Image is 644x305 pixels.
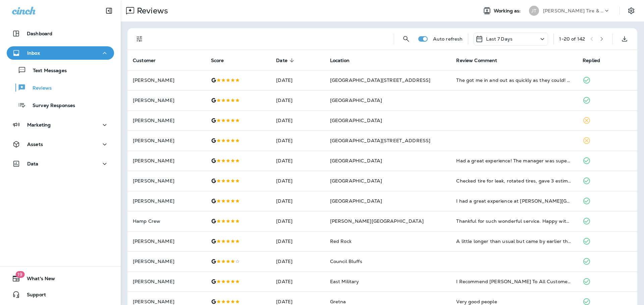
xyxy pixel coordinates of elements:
td: [DATE] [271,211,324,231]
button: Dashboard [7,27,114,40]
p: [PERSON_NAME] [133,138,200,143]
td: [DATE] [271,171,324,191]
td: [DATE] [271,110,324,131]
span: Location [330,58,350,63]
span: Location [330,57,358,63]
div: JT [529,6,539,16]
span: Customer [133,58,156,63]
button: 19What's New [7,272,114,285]
p: [PERSON_NAME] Tire & Auto [543,8,603,13]
button: Text Messages [7,63,114,77]
p: Reviews [26,85,52,92]
span: Replied [583,58,600,63]
span: [GEOGRAPHIC_DATA] [330,198,382,204]
p: [PERSON_NAME] [133,239,200,244]
span: Score [211,57,233,63]
button: Data [7,157,114,170]
button: Settings [625,5,637,17]
span: [PERSON_NAME][GEOGRAPHIC_DATA] [330,218,424,224]
span: What's New [20,276,55,284]
p: [PERSON_NAME] [133,178,200,184]
td: [DATE] [271,231,324,251]
p: Hamp Crew [133,218,200,224]
span: Review Comment [456,57,506,63]
div: The got me in and out as quickly as they could! Always friendly and easy to deal with! [456,77,572,84]
span: Gretna [330,299,346,305]
span: East Military [330,278,359,285]
div: A little longer than usual but came by earlier than I was supposed to. Still had great service. [456,238,572,245]
button: Collapse Sidebar [100,4,118,17]
div: 1 - 20 of 142 [559,36,585,42]
td: [DATE] [271,271,324,292]
span: [GEOGRAPHIC_DATA][STREET_ADDRESS] [330,77,431,83]
td: [DATE] [271,70,324,90]
button: Export as CSV [618,32,631,46]
span: [GEOGRAPHIC_DATA] [330,117,382,123]
div: Checked tire for leak, rotated tires, gave 3 estimates for replacing 1 or all tires. No charge! [456,177,572,184]
p: Marketing [27,122,51,128]
p: [PERSON_NAME] [133,98,200,103]
button: Survey Responses [7,98,114,112]
p: Data [27,161,39,166]
p: [PERSON_NAME] [133,259,200,264]
button: Search Reviews [399,32,413,46]
span: Date [276,58,287,63]
button: Reviews [7,81,114,95]
p: [PERSON_NAME] [133,299,200,304]
td: [DATE] [271,251,324,271]
span: Score [211,58,224,63]
p: Inbox [27,50,40,56]
div: Thankful for such wonderful service. Happy with how it went. [456,218,572,224]
td: [DATE] [271,131,324,151]
p: Last 7 Days [486,36,513,42]
span: 19 [15,271,24,278]
div: I had a great experience at Jensen Tire on 90th. I came in for a basic oil change and tire rotati... [456,198,572,204]
p: Text Messages [26,68,67,74]
span: [GEOGRAPHIC_DATA] [330,97,382,103]
button: Filters [133,32,146,46]
p: [PERSON_NAME] [133,198,200,204]
span: [GEOGRAPHIC_DATA] [330,178,382,184]
p: Assets [27,142,43,147]
td: [DATE] [271,191,324,211]
p: [PERSON_NAME] [133,279,200,284]
span: [GEOGRAPHIC_DATA] [330,158,382,164]
span: Red Rock [330,238,352,244]
span: Customer [133,57,164,63]
span: Review Comment [456,58,497,63]
p: [PERSON_NAME] [133,78,200,83]
p: Reviews [134,6,168,16]
button: Support [7,288,114,301]
div: Had a great experience! The manager was super helpful and took the time to explain the different ... [456,157,572,164]
p: Survey Responses [26,103,75,109]
p: Auto refresh [433,36,463,42]
button: Marketing [7,118,114,132]
div: I Recommend Jensen To All Customers That I Talk To. [456,278,572,285]
span: Replied [583,57,609,63]
p: Dashboard [27,31,52,36]
p: [PERSON_NAME] [133,118,200,123]
td: [DATE] [271,90,324,110]
button: Inbox [7,46,114,60]
div: Very good people [456,298,572,305]
td: [DATE] [271,151,324,171]
p: [PERSON_NAME] [133,158,200,163]
span: Support [20,292,46,300]
button: Assets [7,138,114,151]
span: Council Bluffs [330,258,362,264]
span: Working as: [494,8,522,14]
span: Date [276,57,296,63]
span: [GEOGRAPHIC_DATA][STREET_ADDRESS] [330,138,431,144]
